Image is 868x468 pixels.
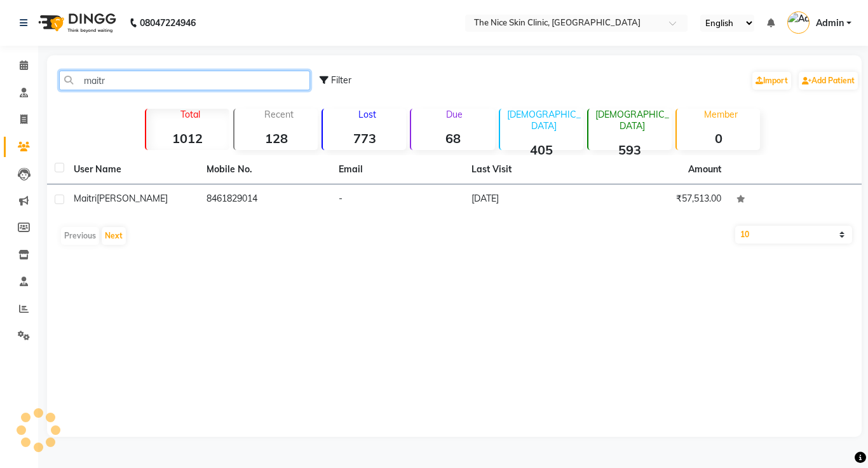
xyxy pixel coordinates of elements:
p: [DEMOGRAPHIC_DATA] [593,109,672,132]
span: Maitri [74,193,97,204]
strong: 0 [677,130,760,146]
a: Import [752,72,791,90]
th: Amount [681,155,729,184]
td: [DATE] [464,184,597,216]
span: Filter [331,74,351,86]
td: 8461829014 [199,184,332,216]
p: Member [682,109,760,120]
input: Search by Name/Mobile/Email/Code [59,71,310,90]
strong: 68 [411,130,494,146]
button: Next [102,227,126,245]
th: Last Visit [464,155,597,184]
p: Due [414,109,494,120]
th: Mobile No. [199,155,332,184]
p: [DEMOGRAPHIC_DATA] [505,109,583,132]
a: Add Patient [799,72,858,90]
img: logo [32,5,119,41]
strong: 773 [323,130,406,146]
strong: 405 [500,142,583,158]
th: User Name [66,155,199,184]
p: Lost [328,109,406,120]
span: Admin [816,17,844,30]
strong: 128 [234,130,318,146]
b: 08047224946 [140,5,196,41]
th: Email [331,155,464,184]
strong: 593 [588,142,672,158]
p: Total [151,109,229,120]
strong: 1012 [146,130,229,146]
span: [PERSON_NAME] [97,193,168,204]
p: Recent [240,109,318,120]
td: - [331,184,464,216]
td: ₹57,513.00 [597,184,729,216]
img: Admin [787,11,810,34]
